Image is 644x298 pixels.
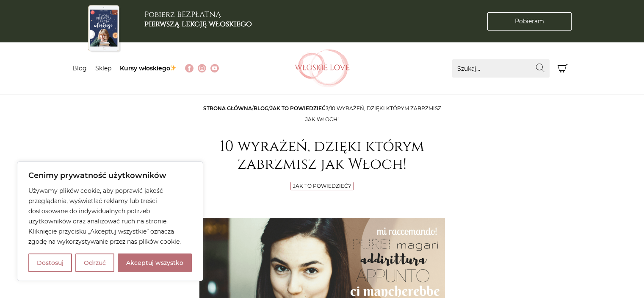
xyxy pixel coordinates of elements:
img: Włoskielove [295,49,350,87]
p: Cenimy prywatność użytkowników [28,170,192,181]
a: Pobieram [487,12,572,31]
a: Jak to powiedzieć? [270,105,329,111]
input: Szukaj... [452,59,550,78]
button: Akceptuj wszystko [118,253,192,272]
h3: Pobierz BEZPŁATNĄ [144,10,252,28]
span: / / / [203,105,441,123]
a: Strona główna [203,105,252,111]
span: 10 wyrażeń, dzięki którym zabrzmisz jak Włoch! [305,105,441,123]
button: Dostosuj [28,253,72,272]
button: Odrzuć [75,253,114,272]
p: Używamy plików cookie, aby poprawić jakość przeglądania, wyświetlać reklamy lub treści dostosowan... [28,186,192,247]
span: Pobieram [515,17,544,26]
a: Sklep [95,64,111,72]
a: Kursy włoskiego [120,64,177,72]
a: Blog [254,105,268,111]
a: Jak to powiedzieć? [293,183,351,189]
b: pierwszą lekcję włoskiego [144,19,252,29]
button: Koszyk [554,59,572,78]
h1: 10 wyrażeń, dzięki którym zabrzmisz jak Włoch! [199,138,445,173]
a: Blog [72,64,87,72]
img: ✨ [170,65,176,71]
